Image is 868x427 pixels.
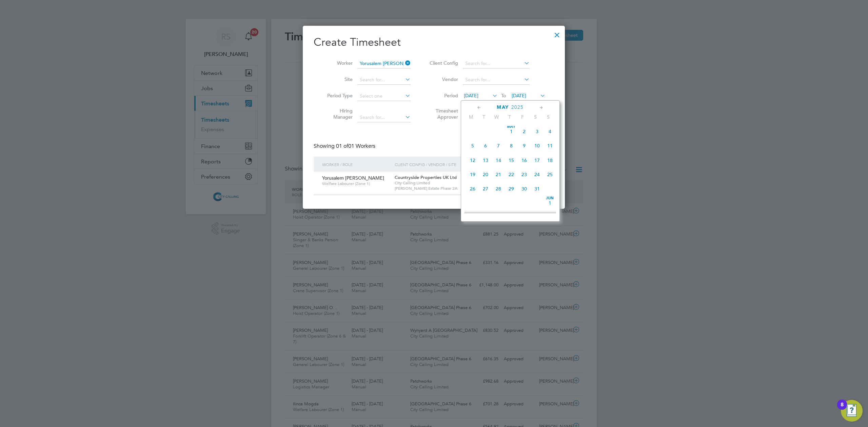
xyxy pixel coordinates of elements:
span: 23 [518,168,531,181]
label: Site [322,76,353,82]
span: [DATE] [464,93,478,99]
span: T [503,114,516,120]
span: 21 [492,168,505,181]
span: 12 [466,154,479,167]
span: 1 [544,197,556,209]
span: 11 [544,139,556,152]
span: 9 [518,139,531,152]
span: 1 [505,125,518,138]
span: Welfare Labourer (Zone 1) [322,181,390,186]
span: S [529,114,542,120]
span: 16 [518,154,531,167]
span: To [499,91,508,100]
span: 26 [466,182,479,195]
input: Select one [357,91,411,101]
label: Timesheet Approver [428,108,458,120]
span: 7 [492,139,505,152]
div: 8 [841,405,844,413]
label: Period Type [322,93,353,99]
span: May [505,125,518,128]
input: Search for... [463,75,530,85]
input: Search for... [357,75,411,85]
span: S [542,114,555,120]
label: Worker [322,60,353,66]
label: Hiring Manager [322,108,353,120]
label: Vendor [428,76,458,82]
label: Period [428,93,458,99]
span: 29 [505,182,518,195]
span: 18 [544,154,556,167]
span: 31 [531,182,544,195]
span: F [516,114,529,120]
div: Showing [314,143,377,150]
span: Jun [544,197,556,200]
label: Client Config [428,60,458,66]
span: 17 [531,154,544,167]
span: May [497,104,509,110]
span: 2025 [511,104,524,110]
span: 24 [531,168,544,181]
span: M [465,114,477,120]
span: 13 [479,154,492,167]
span: 30 [518,182,531,195]
span: T [477,114,490,120]
span: 20 [479,168,492,181]
span: [PERSON_NAME] Estate Phase 2A [395,186,500,191]
span: 6 [479,139,492,152]
span: 3 [531,125,544,138]
span: 4 [544,125,556,138]
h2: Create Timesheet [314,35,554,49]
span: 5 [466,139,479,152]
div: Worker / Role [320,157,393,172]
button: Open Resource Center, 8 new notifications [841,400,863,422]
span: 8 [505,139,518,152]
div: Client Config / Vendor / Site [393,157,502,172]
span: 14 [492,154,505,167]
span: 01 of [336,143,348,149]
span: [DATE] [512,93,526,99]
span: Countryside Properties UK Ltd [395,175,457,180]
span: City Calling Limited [395,180,500,186]
span: 15 [505,154,518,167]
input: Search for... [357,113,411,122]
span: 10 [531,139,544,152]
input: Search for... [357,59,411,68]
span: 28 [492,182,505,195]
span: 25 [544,168,556,181]
span: 22 [505,168,518,181]
span: 01 Workers [336,143,375,149]
input: Search for... [463,59,530,68]
span: 2 [518,125,531,138]
span: 27 [479,182,492,195]
span: 19 [466,168,479,181]
span: W [490,114,503,120]
span: Yorusalem [PERSON_NAME] [322,175,384,181]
